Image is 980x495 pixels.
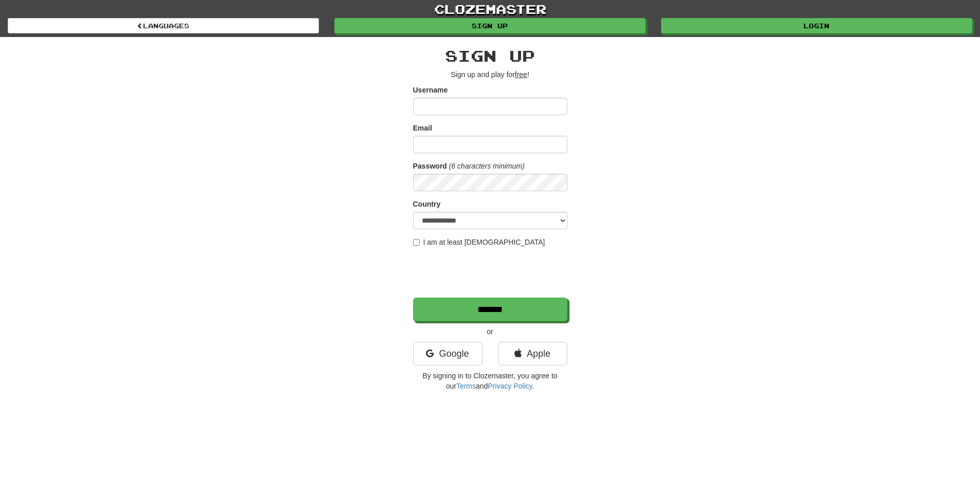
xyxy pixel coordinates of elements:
[661,18,972,33] a: Login
[413,326,567,337] p: or
[413,199,441,209] label: Country
[413,161,447,171] label: Password
[8,18,319,33] a: Languages
[515,70,527,79] u: free
[334,18,646,33] a: Sign up
[413,237,545,247] label: I am at least [DEMOGRAPHIC_DATA]
[456,382,476,390] a: Terms
[488,382,532,390] a: Privacy Policy
[498,342,567,365] a: Apple
[413,342,483,365] a: Google
[413,239,420,246] input: I am at least [DEMOGRAPHIC_DATA]
[413,371,567,391] p: By signing in to Clozemaster, you agree to our and .
[413,85,448,95] label: Username
[413,69,567,80] p: Sign up and play for !
[449,162,525,170] em: (6 characters minimum)
[413,252,569,292] iframe: reCAPTCHA
[413,47,567,64] h2: Sign up
[413,123,432,133] label: Email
